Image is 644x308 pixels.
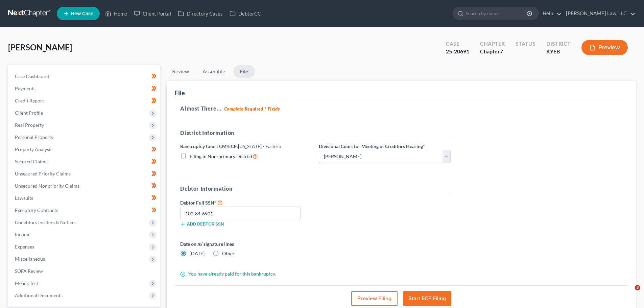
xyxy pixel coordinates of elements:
[15,195,33,201] span: Lawsuits
[15,159,47,164] span: Secured Claims
[15,244,34,250] span: Expenses
[500,48,503,54] span: 7
[174,7,226,20] a: Directory Cases
[222,251,235,256] span: Other
[177,270,454,277] div: You have already paid for this bankruptcy.
[546,40,571,48] div: District
[403,291,451,306] button: Start ECF Filing
[539,7,562,20] a: Help
[15,219,76,225] span: Codebtors Insiders & Notices
[180,185,451,193] h5: Debtor Information
[233,65,255,78] a: File
[102,7,130,20] a: Home
[226,7,264,20] a: DebtorCC
[15,268,43,274] span: SOFA Review
[9,180,160,192] a: Unsecured Nonpriority Claims
[15,232,30,237] span: Income
[180,240,312,247] label: Date on /s/ signature lines
[621,285,637,301] iframe: Intercom live chat
[190,251,205,256] span: [DATE]
[15,110,43,116] span: Client Profile
[180,129,451,137] h5: District Information
[480,40,505,48] div: Chapter
[15,280,38,286] span: Means Test
[9,143,160,156] a: Property Analysis
[15,146,52,152] span: Property Analysis
[15,292,63,298] span: Additional Documents
[15,73,49,79] span: Case Dashboard
[71,11,93,16] span: New Case
[446,40,469,48] div: Case
[546,48,571,55] div: KYEB
[177,198,315,207] label: Debtor Full SSN
[446,48,469,55] div: 25-20691
[15,207,58,213] span: Executory Contracts
[563,7,636,20] a: [PERSON_NAME] Law, LLC
[8,42,72,52] span: [PERSON_NAME]
[9,204,160,216] a: Executory Contracts
[180,207,301,220] input: XXX-XX-XXXX
[466,7,528,20] input: Search by name...
[9,70,160,82] a: Case Dashboard
[9,265,160,277] a: SOFA Review
[15,122,44,128] span: Real Property
[15,98,44,103] span: Credit Report
[180,221,224,227] button: Add debtor SSN
[167,65,194,78] a: Review
[15,183,79,189] span: Unsecured Nonpriority Claims
[224,106,280,112] strong: Complete Required * Fields
[15,256,45,262] span: Miscellaneous
[197,65,231,78] a: Assemble
[480,48,505,55] div: Chapter
[9,156,160,168] a: Secured Claims
[9,192,160,204] a: Lawsuits
[180,104,622,113] h5: Almost There...
[9,95,160,107] a: Credit Report
[175,89,185,97] div: File
[238,143,281,149] span: [US_STATE] - Eastern
[319,143,425,150] label: Divisional Court for Meeting of Creditors Hearing
[130,7,174,20] a: Client Portal
[581,40,628,55] button: Preview
[516,40,535,48] div: Status
[351,291,398,306] button: Preview Filing
[180,143,281,150] label: Bankruptcy Court CM/ECF:
[15,86,35,91] span: Payments
[635,285,640,290] span: 3
[9,168,160,180] a: Unsecured Priority Claims
[15,171,71,176] span: Unsecured Priority Claims
[190,153,253,159] span: Filing in Non-primary District
[9,82,160,95] a: Payments
[15,134,53,140] span: Personal Property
